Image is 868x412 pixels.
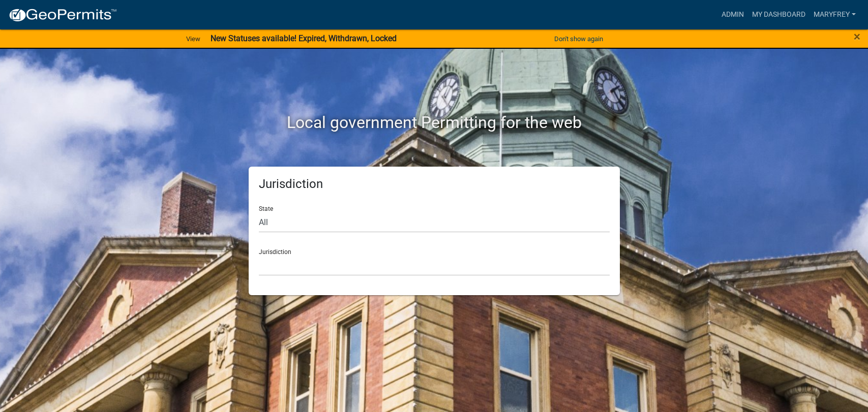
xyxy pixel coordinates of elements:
a: View [182,30,204,47]
span: × [854,29,860,44]
a: MaryFrey [810,5,860,24]
a: My Dashboard [748,5,810,24]
button: Close [854,30,860,43]
strong: New Statuses available! Expired, Withdrawn, Locked [211,34,397,43]
h2: Local government Permitting for the web [152,113,716,132]
h5: Jurisdiction [259,177,610,192]
a: Admin [717,5,748,24]
button: Don't show again [550,30,607,47]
